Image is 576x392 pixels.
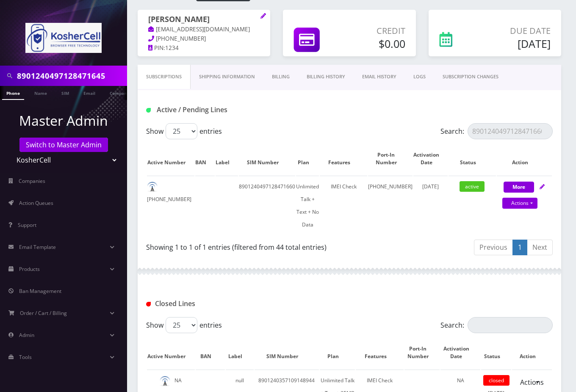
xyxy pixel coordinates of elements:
select: Showentries [166,123,197,139]
span: Email Template [19,243,56,251]
p: Due Date [480,25,551,37]
span: closed [483,375,510,386]
span: [PHONE_NUMBER] [156,35,206,42]
th: Port-In Number: activate to sort column ascending [404,337,440,369]
th: Activation Date: activate to sort column ascending [413,143,448,175]
th: Plan: activate to sort column ascending [296,143,319,175]
td: [PHONE_NUMBER] [147,176,194,235]
span: 1234 [165,44,179,52]
th: Activation Date: activate to sort column ascending [440,337,480,369]
th: SIM Number: activate to sort column ascending [255,337,319,369]
span: active [460,181,485,192]
img: Active / Pending Lines [146,108,151,113]
div: Showing 1 to 1 of 1 entries (filtered from 44 total entries) [146,239,343,252]
div: IMEI Check [356,374,404,387]
input: Search: [468,317,553,333]
h1: [PERSON_NAME] [148,15,260,25]
a: Billing [263,65,298,89]
th: Features: activate to sort column ascending [356,337,404,369]
a: Previous [474,240,513,255]
label: Search: [440,317,553,333]
th: SIM Number: activate to sort column ascending [239,143,295,175]
a: Switch to Master Admin [19,138,108,152]
th: Features: activate to sort column ascending [320,143,367,175]
input: Search in Company [17,68,125,84]
th: Status: activate to sort column ascending [449,143,496,175]
a: Actions [515,374,549,390]
th: Action: activate to sort column ascending [497,143,552,175]
th: Status: activate to sort column ascending [481,337,511,369]
span: Order / Cart / Billing [20,309,67,317]
a: Email [79,86,100,99]
a: Name [30,86,51,99]
a: SIM [57,86,73,99]
th: BAN: activate to sort column ascending [195,143,215,175]
th: Active Number: activate to sort column ascending [147,143,194,175]
th: Action : activate to sort column ascending [512,337,552,369]
span: Companies [19,177,45,185]
a: Phone [2,86,24,100]
a: EMAIL HISTORY [354,65,405,89]
h5: [DATE] [480,37,551,50]
a: 1 [512,240,527,255]
span: Action Queues [19,199,53,207]
a: LOGS [405,65,434,89]
input: Search: [468,123,553,139]
img: Closed Lines [146,302,151,306]
a: Company [105,86,134,99]
span: [DATE] [422,183,439,190]
a: Shipping Information [191,65,263,89]
img: default.png [160,376,170,386]
a: [EMAIL_ADDRESS][DOMAIN_NAME] [148,25,250,34]
h1: Closed Lines [146,300,273,308]
div: IMEI Check [320,180,367,193]
th: Label: activate to sort column ascending [226,337,253,369]
label: Show entries [146,317,222,333]
th: Port-In Number: activate to sort column ascending [368,143,413,175]
button: More [504,182,534,193]
a: PIN: [148,44,165,52]
a: SUBSCRIPTION CHANGES [434,65,507,89]
a: Subscriptions [138,65,191,89]
th: BAN: activate to sort column ascending [196,337,225,369]
span: Ban Management [19,287,61,295]
td: 8901240497128471660 [239,176,295,235]
h1: Active / Pending Lines [146,106,273,114]
label: Show entries [146,123,222,139]
label: Search: [440,123,553,139]
span: NA [457,377,464,384]
span: Products [19,265,40,273]
th: Active Number: activate to sort column descending [147,337,195,369]
img: KosherCell [25,23,102,53]
td: Unlimited Talk + Text + No Data [296,176,319,235]
th: Plan: activate to sort column ascending [320,337,355,369]
a: Billing History [298,65,354,89]
span: Support [18,221,36,229]
span: Tools [19,353,32,361]
th: Label: activate to sort column ascending [216,143,238,175]
img: default.png [147,182,158,192]
a: Actions [502,198,537,209]
td: [PHONE_NUMBER] [368,176,413,235]
p: Credit [346,25,405,37]
h5: $0.00 [346,37,405,50]
a: Next [527,240,553,255]
span: Admin [19,331,34,339]
select: Showentries [166,317,197,333]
